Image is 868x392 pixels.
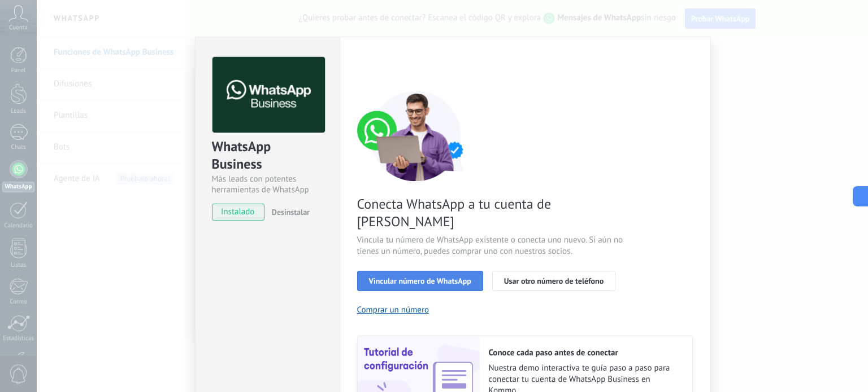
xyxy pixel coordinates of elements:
div: Más leads con potentes herramientas de WhatsApp [212,174,323,195]
button: Vincular número de WhatsApp [357,271,483,291]
span: Vincula tu número de WhatsApp existente o conecta uno nuevo. Si aún no tienes un número, puedes c... [357,235,626,257]
div: WhatsApp Business [212,138,323,174]
img: logo_main.png [212,57,325,133]
h2: Conoce cada paso antes de conectar [489,347,681,358]
button: Desinstalar [267,204,310,221]
img: connect number [357,91,476,181]
span: Desinstalar [272,207,310,217]
span: Usar otro número de teléfono [504,277,604,285]
span: Conecta WhatsApp a tu cuenta de [PERSON_NAME] [357,195,626,230]
button: Usar otro número de teléfono [492,271,615,291]
span: instalado [212,204,264,221]
button: Comprar un número [357,305,429,315]
span: Vincular número de WhatsApp [369,277,471,285]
